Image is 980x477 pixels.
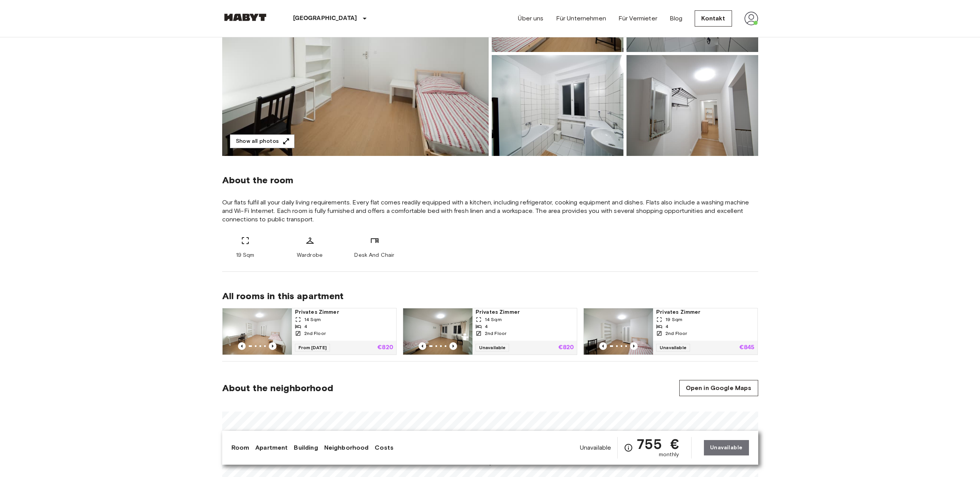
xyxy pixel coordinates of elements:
[295,344,330,351] span: From [DATE]
[670,14,683,23] a: Blog
[583,308,758,355] a: Marketing picture of unit DE-02-020-01MPrevious imagePrevious imagePrivates Zimmer19 Sqm42nd Floo...
[476,344,509,351] span: Unavailable
[476,308,574,316] span: Privates Zimmer
[236,251,255,259] span: 19 Sqm
[665,323,668,330] span: 4
[294,443,318,452] a: Building
[744,12,758,25] img: avatar
[297,251,323,259] span: Wardrobe
[324,443,369,452] a: Neighborhood
[230,134,295,149] button: Show all photos
[679,380,758,396] a: Open in Google Maps
[304,323,307,330] span: 4
[375,443,394,452] a: Costs
[492,55,623,156] img: Picture of unit DE-02-020-03M
[377,345,393,351] p: €820
[580,444,611,452] span: Unavailable
[695,10,732,27] a: Kontakt
[558,345,574,351] p: €820
[222,13,268,21] img: Habyt
[269,342,276,350] button: Previous image
[231,443,250,452] a: Room
[518,14,543,23] a: Über uns
[656,344,690,351] span: Unavailable
[665,316,682,323] span: 19 Sqm
[485,330,506,337] span: 2nd Floor
[584,308,653,355] img: Marketing picture of unit DE-02-020-01M
[222,174,758,186] span: About the room
[485,316,502,323] span: 14 Sqm
[255,443,288,452] a: Apartment
[656,308,754,316] span: Privates Zimmer
[403,308,472,355] img: Marketing picture of unit DE-02-020-02M
[222,198,758,224] span: Our flats fulfil all your daily living requirements. Every flat comes readily equipped with a kit...
[739,345,755,351] p: €845
[419,342,426,350] button: Previous image
[354,251,394,259] span: Desk And Chair
[293,14,357,23] p: [GEOGRAPHIC_DATA]
[618,14,657,23] a: Für Vermieter
[449,342,457,350] button: Previous image
[223,308,292,355] img: Marketing picture of unit DE-02-020-04M
[659,451,679,459] span: monthly
[485,323,488,330] span: 4
[222,290,758,302] span: All rooms in this apartment
[304,316,321,323] span: 14 Sqm
[295,308,393,316] span: Privates Zimmer
[556,14,606,23] a: Für Unternehmen
[665,330,687,337] span: 2nd Floor
[403,308,577,355] a: Marketing picture of unit DE-02-020-02MPrevious imagePrevious imagePrivates Zimmer14 Sqm42nd Floo...
[222,382,333,394] span: About the neighborhood
[630,342,638,350] button: Previous image
[238,342,246,350] button: Previous image
[627,55,758,156] img: Picture of unit DE-02-020-03M
[624,443,633,452] svg: Check cost overview for full price breakdown. Please note that discounts apply to new joiners onl...
[304,330,326,337] span: 2nd Floor
[599,342,607,350] button: Previous image
[222,308,397,355] a: Marketing picture of unit DE-02-020-04MPrevious imagePrevious imagePrivates Zimmer14 Sqm42nd Floo...
[636,437,679,451] span: 755 €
